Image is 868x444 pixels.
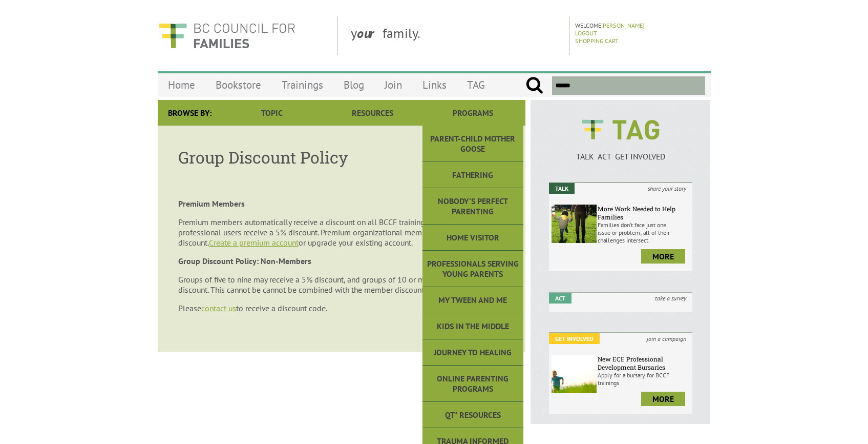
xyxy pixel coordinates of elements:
[598,371,690,387] p: Apply for a bursary for BCCF trainings
[222,100,322,126] a: Topic
[549,141,693,162] a: TALK ACT GET INVOLVED
[641,392,685,406] a: more
[158,16,296,55] img: BC Council for FAMILIES
[422,313,523,339] a: Kids in the Middle
[271,73,333,97] a: Trainings
[598,221,690,244] p: Families don’t face just one issue or problem; all of their challenges intersect.
[575,29,597,37] a: Logout
[209,237,299,248] a: Create a premium account
[178,198,245,209] strong: Premium Members
[357,25,383,42] strong: our
[178,217,505,248] p: Premium members automatically receive a discount on all BCCF trainings. Premium professional user...
[549,183,575,194] em: Talk
[412,73,457,97] a: Links
[178,256,311,266] strong: Group Discount Policy: Non-Members
[343,16,569,55] div: y family.
[422,188,523,225] a: Nobody's Perfect Parenting
[457,73,495,97] a: TAG
[598,355,690,371] h6: New ECE Professional Development Bursaries
[374,73,412,97] a: Join
[201,303,236,313] a: contact us
[178,146,505,168] div: Group Discount Policy
[575,110,667,149] img: BCCF's TAG Logo
[575,22,708,29] p: Welcome
[549,293,571,304] em: Act
[549,151,693,162] p: TALK ACT GET INVOLVED
[178,274,505,295] p: Groups of five to nine may receive a 5% discount, and groups of 10 or more may receive a 10% disc...
[322,100,422,126] a: Resources
[575,37,619,45] a: Shopping Cart
[422,251,523,287] a: Professionals Serving Young Parents
[178,303,505,313] p: Please to receive a discount code.
[641,249,685,264] a: more
[422,339,523,366] a: Journey to Healing
[205,73,271,97] a: Bookstore
[549,333,600,344] em: Get Involved
[422,402,523,428] a: QT* Resources
[422,366,523,402] a: Online Parenting Programs
[333,73,374,97] a: Blog
[601,22,645,29] a: [PERSON_NAME]
[649,293,692,304] i: take a survey
[598,205,690,221] h6: More Work Needed to Help Families
[642,183,692,194] i: share your story
[422,100,523,126] a: Programs
[641,333,692,344] i: join a campaign
[422,225,523,251] a: Home Visitor
[422,126,523,162] a: Parent-Child Mother Goose
[158,73,205,97] a: Home
[422,287,523,313] a: My Tween and Me
[422,162,523,188] a: Fathering
[525,76,543,95] input: Submit
[158,100,222,126] div: Browse By:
